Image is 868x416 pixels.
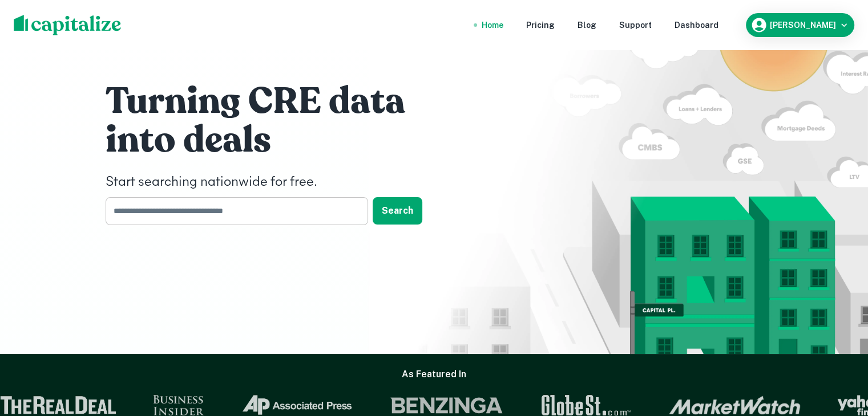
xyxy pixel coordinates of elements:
img: Associated Press [238,395,350,415]
button: Search [373,197,422,225]
a: Dashboard [675,19,718,31]
img: Market Watch [666,395,798,415]
a: Blog [578,19,596,31]
a: Pricing [526,19,555,31]
h6: As Featured In [402,368,466,381]
img: Business Insider [150,395,201,415]
img: capitalize-logo.png [14,15,122,35]
h6: [PERSON_NAME] [770,21,836,29]
a: Support [619,19,652,31]
h1: Turning CRE data [106,79,448,124]
a: Home [482,19,503,31]
h4: Start searching nationwide for free. [106,172,448,193]
img: GlobeSt [537,395,629,415]
h1: into deals [106,117,448,163]
button: [PERSON_NAME] [746,13,854,37]
img: Benzinga [386,395,500,415]
iframe: Chat Widget [811,325,868,380]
